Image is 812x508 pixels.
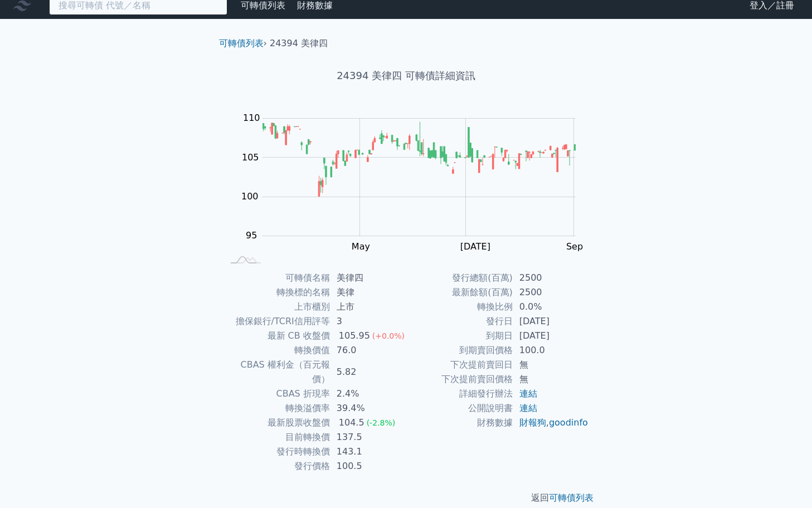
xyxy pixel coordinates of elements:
td: , [513,416,589,430]
td: 詳細發行辦法 [406,387,513,401]
a: 連結 [519,403,537,413]
td: 轉換比例 [406,300,513,314]
td: 2500 [513,285,589,300]
td: 2500 [513,271,589,285]
td: [DATE] [513,329,589,343]
td: 上市櫃別 [223,300,330,314]
td: 137.5 [330,430,406,444]
tspan: [DATE] [460,241,490,252]
tspan: 100 [241,191,259,202]
td: 目前轉換價 [223,430,330,444]
h1: 24394 美律四 可轉債詳細資訊 [210,68,602,84]
td: 上市 [330,300,406,314]
td: 5.82 [330,358,406,387]
span: (+0.0%) [372,331,405,340]
tspan: Sep [566,241,583,252]
td: 到期日 [406,329,513,343]
td: 2.4% [330,387,406,401]
td: 公開說明書 [406,401,513,416]
td: 可轉債名稱 [223,271,330,285]
div: 105.95 [337,329,372,343]
td: 擔保銀行/TCRI信用評等 [223,314,330,329]
td: 143.1 [330,444,406,459]
td: 發行價格 [223,459,330,473]
td: 到期賣回價格 [406,343,513,358]
tspan: 110 [243,113,260,123]
td: [DATE] [513,314,589,329]
td: 最新股票收盤價 [223,416,330,430]
li: › [219,37,267,50]
a: 可轉債列表 [549,492,594,503]
tspan: 105 [242,152,259,163]
td: 39.4% [330,401,406,416]
a: 連結 [519,388,537,399]
a: 財報狗 [519,417,546,428]
td: 最新 CB 收盤價 [223,329,330,343]
span: (-2.8%) [367,418,396,427]
td: 美律四 [330,271,406,285]
td: 轉換標的名稱 [223,285,330,300]
td: 下次提前賣回日 [406,358,513,372]
td: CBAS 權利金（百元報價） [223,358,330,387]
td: 76.0 [330,343,406,358]
td: 3 [330,314,406,329]
td: 0.0% [513,300,589,314]
tspan: May [352,241,370,252]
td: 發行時轉換價 [223,444,330,459]
td: 美律 [330,285,406,300]
td: 無 [513,372,589,387]
td: 財務數據 [406,416,513,430]
li: 24394 美律四 [270,37,328,50]
p: 返回 [210,491,602,505]
td: CBAS 折現率 [223,387,330,401]
td: 發行日 [406,314,513,329]
td: 最新餘額(百萬) [406,285,513,300]
td: 轉換價值 [223,343,330,358]
td: 100.0 [513,343,589,358]
div: 104.5 [337,416,367,430]
tspan: 95 [246,230,257,241]
g: Chart [236,113,592,252]
a: 可轉債列表 [219,38,264,48]
td: 下次提前賣回價格 [406,372,513,387]
a: goodinfo [549,417,588,428]
td: 無 [513,358,589,372]
td: 100.5 [330,459,406,473]
td: 轉換溢價率 [223,401,330,416]
td: 發行總額(百萬) [406,271,513,285]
